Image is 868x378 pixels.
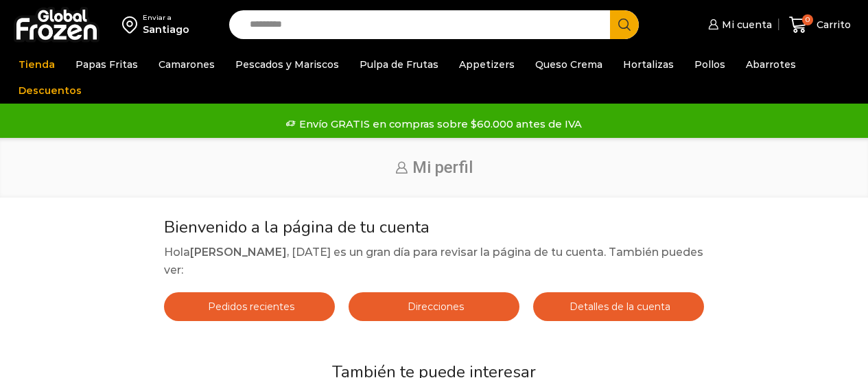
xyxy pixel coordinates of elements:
button: Search button [610,10,639,39]
a: Detalles de la cuenta [533,292,704,321]
div: Santiago [143,23,189,36]
span: Bienvenido a la página de tu cuenta [164,216,430,238]
a: Tienda [12,51,62,78]
a: Hortalizas [616,51,681,78]
span: Carrito [813,18,851,32]
a: Camarones [152,51,222,78]
div: Enviar a [143,13,189,23]
span: Direcciones [404,300,464,313]
a: Pulpa de Frutas [353,51,445,78]
a: Pollos [688,51,732,78]
span: 0 [802,14,813,25]
a: Pedidos recientes [164,292,335,321]
span: Detalles de la cuenta [566,300,670,313]
a: Mi cuenta [705,11,772,38]
p: Hola , [DATE] es un gran día para revisar la página de tu cuenta. También puedes ver: [164,244,704,279]
a: 0 Carrito [786,9,854,41]
img: address-field-icon.svg [122,13,143,36]
a: Direcciones [349,292,519,321]
a: Abarrotes [739,51,803,78]
span: Pedidos recientes [204,300,294,313]
a: Pescados y Mariscos [228,51,346,78]
span: Mi cuenta [718,18,772,32]
strong: [PERSON_NAME] [190,246,287,259]
a: Papas Fritas [69,51,145,78]
a: Queso Crema [528,51,609,78]
a: Descuentos [12,78,89,104]
span: Mi perfil [412,158,473,177]
a: Appetizers [452,51,521,78]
